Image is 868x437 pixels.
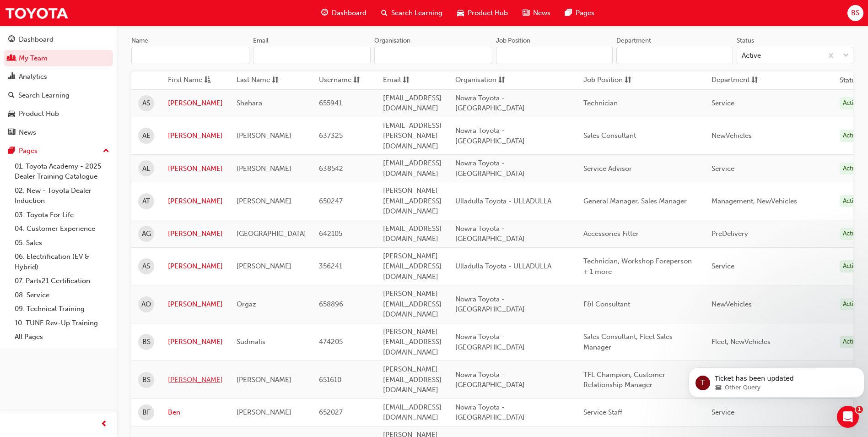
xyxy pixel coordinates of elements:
[455,159,525,178] span: Nowra Toyota - [GEOGRAPHIC_DATA]
[5,3,69,23] img: Trak
[840,75,859,86] th: Status
[468,8,508,18] span: Product Hub
[583,257,692,276] span: Technician, Workshop Foreperson + 1 more
[840,298,863,311] div: Active
[8,110,15,118] span: car-icon
[168,164,223,174] a: [PERSON_NAME]
[237,99,262,107] span: Shehara
[11,288,113,302] a: 08. Service
[712,229,748,238] span: PreDelivery
[237,131,291,140] span: [PERSON_NAME]
[19,34,54,45] div: Dashboard
[840,163,863,175] div: Active
[142,375,151,385] span: BS
[332,8,367,18] span: Dashboard
[515,4,558,22] a: news-iconNews
[455,126,525,145] span: Nowra Toyota - [GEOGRAPHIC_DATA]
[142,196,150,207] span: AT
[712,164,734,173] span: Service
[253,36,269,45] div: Email
[11,250,113,274] a: 06. Electrification (EV & Hybrid)
[712,75,762,86] button: Departmentsorting-icon
[168,375,223,385] a: [PERSON_NAME]
[11,208,113,222] a: 03. Toyota For Life
[496,47,613,64] input: Job Position
[383,159,442,178] span: [EMAIL_ADDRESS][DOMAIN_NAME]
[319,197,343,205] span: 650247
[455,75,496,86] span: Organisation
[319,300,343,308] span: 658896
[583,164,632,173] span: Service Advisor
[19,109,59,119] div: Product Hub
[712,338,771,346] span: Fleet, NewVehicles
[843,50,849,62] span: down-icon
[237,75,287,86] button: Last Namesorting-icon
[583,371,665,389] span: TFL Champion, Customer Relationship Manager
[4,124,113,141] a: News
[616,36,651,45] div: Department
[455,75,506,86] button: Organisationsorting-icon
[11,159,113,184] a: 01. Toyota Academy - 2025 Dealer Training Catalogue
[712,262,734,270] span: Service
[237,300,256,308] span: Orgaz
[272,75,279,86] span: sorting-icon
[4,142,113,159] button: Pages
[523,7,529,19] span: news-icon
[374,4,450,22] a: search-iconSearch Learning
[455,224,525,243] span: Nowra Toyota - [GEOGRAPHIC_DATA]
[237,376,291,384] span: [PERSON_NAME]
[142,407,151,418] span: BF
[583,99,618,107] span: Technician
[141,299,151,310] span: AO
[19,127,36,138] div: News
[319,99,342,107] span: 655941
[19,146,38,156] div: Pages
[237,408,291,416] span: [PERSON_NAME]
[712,99,734,107] span: Service
[583,333,673,351] span: Sales Consultant, Fleet Sales Manager
[616,47,733,64] input: Department
[455,94,525,113] span: Nowra Toyota - [GEOGRAPHIC_DATA]
[383,224,442,243] span: [EMAIL_ADDRESS][DOMAIN_NAME]
[168,407,223,418] a: Ben
[4,50,113,67] a: My Team
[11,236,113,250] a: 05. Sales
[4,105,113,122] a: Product Hub
[383,94,442,113] span: [EMAIL_ADDRESS][DOMAIN_NAME]
[742,50,761,61] div: Active
[103,145,109,157] span: up-icon
[565,7,572,19] span: pages-icon
[8,92,15,100] span: search-icon
[319,131,343,140] span: 637325
[8,36,15,44] span: guage-icon
[8,129,15,137] span: news-icon
[168,131,223,141] a: [PERSON_NAME]
[576,8,594,18] span: Pages
[168,98,223,109] a: [PERSON_NAME]
[8,147,15,155] span: pages-icon
[383,75,401,86] span: Email
[840,260,863,273] div: Active
[319,75,369,86] button: Usernamesorting-icon
[168,337,223,347] a: [PERSON_NAME]
[583,197,687,205] span: General Manager, Sales Manager
[496,36,530,45] div: Job Position
[455,197,551,205] span: Ulladulla Toyota - ULLADULLA
[142,337,151,347] span: BS
[319,75,351,86] span: Username
[131,36,148,45] div: Name
[583,229,639,238] span: Accessories Fitter
[168,229,223,239] a: [PERSON_NAME]
[457,7,464,19] span: car-icon
[18,90,70,101] div: Search Learning
[101,419,108,430] span: prev-icon
[847,5,863,21] button: BS
[840,195,863,208] div: Active
[383,121,442,150] span: [EMAIL_ADDRESS][PERSON_NAME][DOMAIN_NAME]
[383,186,442,215] span: [PERSON_NAME][EMAIL_ADDRESS][DOMAIN_NAME]
[11,302,113,316] a: 09. Technical Training
[712,300,752,308] span: NewVehicles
